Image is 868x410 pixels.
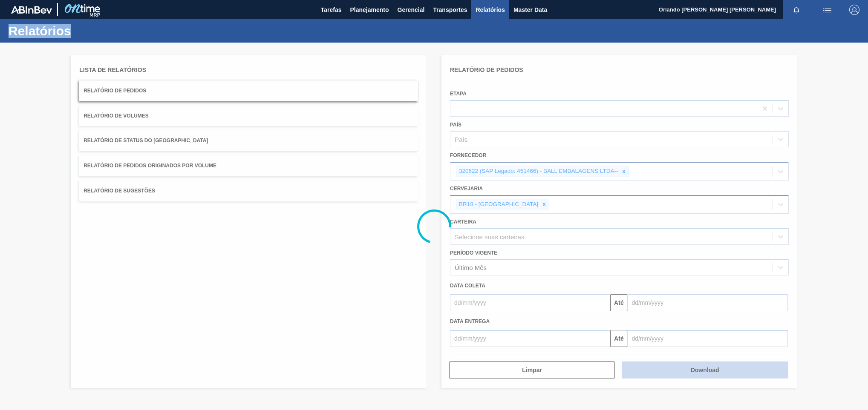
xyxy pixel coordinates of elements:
span: Master Data [513,5,547,15]
h1: Relatórios [9,26,160,36]
span: Tarefas [321,5,342,15]
span: Relatórios [476,5,505,15]
span: Gerencial [398,5,425,15]
img: Logout [849,5,859,15]
img: TNhmsLtSVTkK8tSr43FrP2fwEKptu5GPRR3wAAAABJRU5ErkJggg== [11,6,52,14]
span: Planejamento [350,5,389,15]
img: userActions [822,5,832,15]
span: Transportes [433,5,467,15]
button: Notificações [783,4,810,16]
